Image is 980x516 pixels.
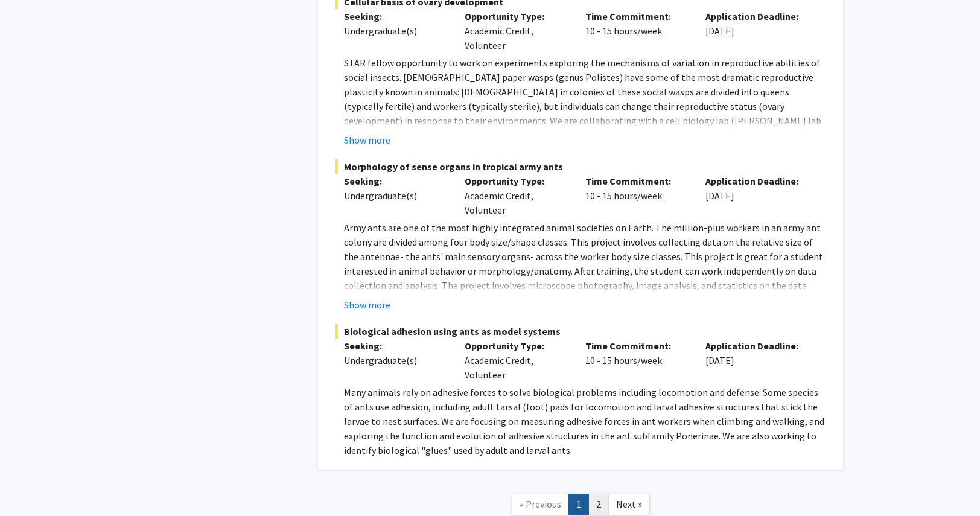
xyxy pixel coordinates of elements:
[344,56,826,186] p: STAR fellow opportunity to work on experiments exploring the mechanisms of variation in reproduct...
[705,174,808,188] p: Application Deadline:
[576,9,697,53] div: 10 - 15 hours/week
[465,174,567,188] p: Opportunity Type:
[705,339,808,353] p: Application Deadline:
[585,339,688,353] p: Time Commitment:
[520,498,561,510] span: « Previous
[344,353,447,368] div: Undergraduate(s)
[585,174,688,188] p: Time Commitment:
[696,339,817,382] div: [DATE]
[616,498,642,510] span: Next »
[344,298,390,312] button: Show more
[456,9,576,53] div: Academic Credit, Volunteer
[344,133,390,147] button: Show more
[9,462,51,507] iframe: Chat
[456,174,576,217] div: Academic Credit, Volunteer
[344,385,826,457] p: Many animals rely on adhesive forces to solve biological problems including locomotion and defens...
[512,494,569,515] a: Previous Page
[465,339,567,353] p: Opportunity Type:
[696,9,817,53] div: [DATE]
[335,159,826,174] span: Morphology of sense organs in tropical army ants
[344,24,447,38] div: Undergraduate(s)
[568,494,589,515] a: 1
[608,494,650,515] a: Next
[576,174,697,217] div: 10 - 15 hours/week
[344,188,447,203] div: Undergraduate(s)
[335,324,826,339] span: Biological adhesion using ants as model systems
[456,339,576,382] div: Academic Credit, Volunteer
[465,9,567,24] p: Opportunity Type:
[588,494,609,515] a: 2
[705,9,808,24] p: Application Deadline:
[696,174,817,217] div: [DATE]
[576,339,697,382] div: 10 - 15 hours/week
[344,339,447,353] p: Seeking:
[344,9,447,24] p: Seeking:
[344,220,826,307] p: Army ants are one of the most highly integrated animal societies on Earth. The million-plus worke...
[344,174,447,188] p: Seeking:
[585,9,688,24] p: Time Commitment:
